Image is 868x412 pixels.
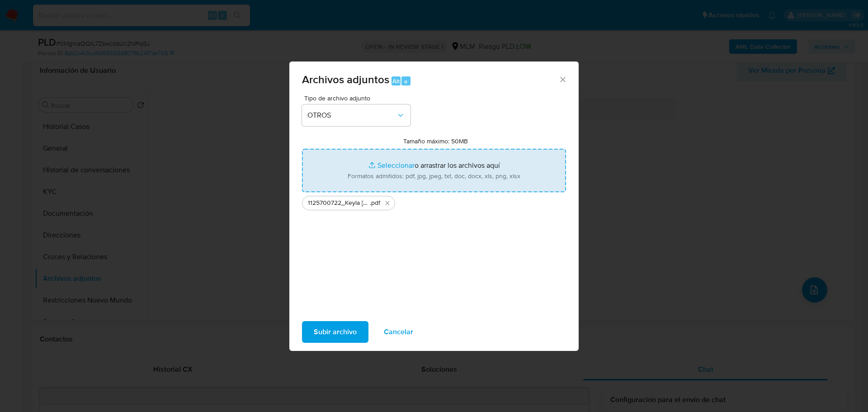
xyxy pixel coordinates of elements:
span: OTROS [307,111,396,120]
span: .pdf [370,199,380,208]
label: Tamaño máximo: 50MB [403,137,468,145]
button: Cancelar [372,321,425,343]
span: Cancelar [384,322,413,342]
button: Subir archivo [302,321,368,343]
span: a [404,77,407,85]
ul: Archivos seleccionados [302,192,566,210]
button: OTROS [302,104,410,126]
span: 1125700722_Keyla [PERSON_NAME] Hernandez_Ago25 [308,199,370,208]
button: Cerrar [558,75,566,83]
button: Eliminar 1125700722_Keyla Guadalupe Bosquez Hernandez_Ago25.pdf [382,198,393,208]
span: Alt [392,77,400,85]
span: Tipo de archivo adjunto [304,95,413,101]
span: Archivos adjuntos [302,71,389,87]
span: Subir archivo [314,322,357,342]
